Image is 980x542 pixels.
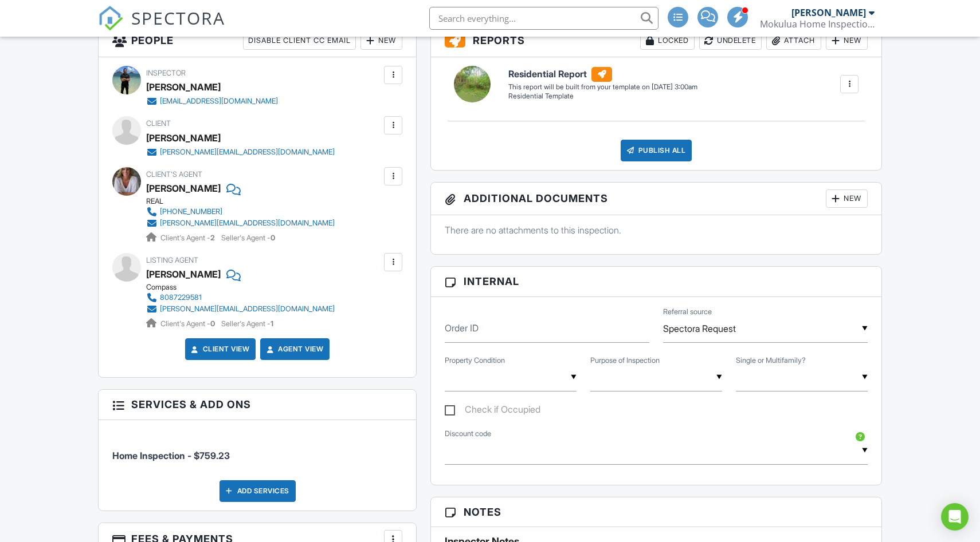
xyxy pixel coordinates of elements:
[146,266,221,283] a: [PERSON_NAME]
[445,404,540,418] label: Check if Occupied
[826,31,868,50] div: New
[160,207,222,216] div: [PHONE_NUMBER]
[146,206,335,217] a: [PHONE_NUMBER]
[99,25,416,57] h3: People
[760,18,875,30] div: Mokulua Home Inspections
[590,355,660,366] label: Purpose of Inspection
[98,15,225,39] a: SPECTORA
[621,140,692,161] div: Publish All
[431,267,881,296] h3: Internal
[445,322,479,334] label: Order ID
[508,92,697,101] div: Residential Template
[221,319,273,328] span: Seller's Agent -
[431,25,881,57] h3: Reports
[146,256,198,264] span: Listing Agent
[112,429,402,471] li: Service: Home Inspection
[445,429,491,439] label: Discount code
[445,224,868,236] p: There are no attachments to this inspection.
[663,307,712,317] label: Referral source
[146,129,221,147] div: [PERSON_NAME]
[941,503,969,531] div: Open Intercom Messenger
[146,119,171,128] span: Client
[431,183,881,215] h3: Additional Documents
[271,319,273,328] strong: 1
[146,147,335,158] a: [PERSON_NAME][EMAIL_ADDRESS][DOMAIN_NAME]
[146,180,221,197] a: [PERSON_NAME]
[146,96,278,107] a: [EMAIL_ADDRESS][DOMAIN_NAME]
[131,6,225,30] span: SPECTORA
[146,69,186,77] span: Inspector
[146,283,344,292] div: Compass
[429,7,658,30] input: Search everything...
[146,303,335,315] a: [PERSON_NAME][EMAIL_ADDRESS][DOMAIN_NAME]
[99,390,416,420] h3: Services & Add ons
[160,148,335,157] div: [PERSON_NAME][EMAIL_ADDRESS][DOMAIN_NAME]
[210,234,215,242] strong: 2
[146,217,335,229] a: [PERSON_NAME][EMAIL_ADDRESS][DOMAIN_NAME]
[243,31,356,50] div: Disable Client CC Email
[736,355,806,366] label: Single or Multifamily?
[160,304,335,314] div: [PERSON_NAME][EMAIL_ADDRESS][DOMAIN_NAME]
[160,293,202,302] div: 8087229581
[160,219,335,228] div: [PERSON_NAME][EMAIL_ADDRESS][DOMAIN_NAME]
[189,343,250,355] a: Client View
[508,82,697,92] div: This report will be built from your template on [DATE] 3:00am
[210,319,215,328] strong: 0
[112,450,230,461] span: Home Inspection - $759.23
[160,319,217,328] span: Client's Agent -
[271,234,275,242] strong: 0
[219,480,296,502] div: Add Services
[826,189,868,208] div: New
[766,31,821,50] div: Attach
[699,31,762,50] div: Undelete
[146,170,202,179] span: Client's Agent
[146,292,335,303] a: 8087229581
[445,355,505,366] label: Property Condition
[791,7,866,18] div: [PERSON_NAME]
[160,97,278,106] div: [EMAIL_ADDRESS][DOMAIN_NAME]
[146,197,344,206] div: REAL
[264,343,323,355] a: Agent View
[360,31,402,50] div: New
[146,78,221,96] div: [PERSON_NAME]
[508,67,697,82] h6: Residential Report
[431,497,881,527] h3: Notes
[160,234,217,242] span: Client's Agent -
[221,234,275,242] span: Seller's Agent -
[98,6,123,31] img: The Best Home Inspection Software - Spectora
[640,31,695,50] div: Locked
